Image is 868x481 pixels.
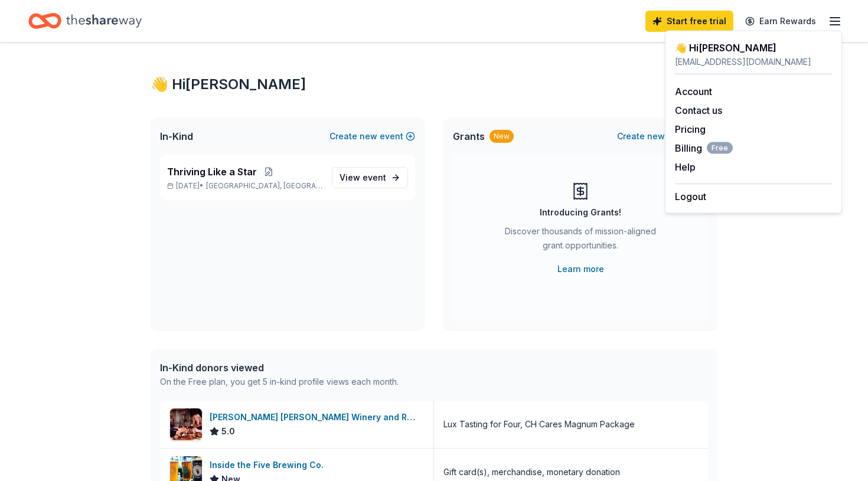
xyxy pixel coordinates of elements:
span: new [360,129,377,143]
button: Help [675,160,696,174]
a: View event [332,167,408,188]
span: [GEOGRAPHIC_DATA], [GEOGRAPHIC_DATA] [206,181,322,191]
a: Account [675,86,712,97]
a: Learn more [557,262,604,276]
div: 👋 Hi [PERSON_NAME] [675,41,832,55]
span: Free [707,142,733,154]
button: Logout [675,189,706,204]
div: Inside the Five Brewing Co. [210,458,328,472]
div: [EMAIL_ADDRESS][DOMAIN_NAME] [675,55,832,69]
a: Earn Rewards [738,11,823,32]
div: Lux Tasting for Four, CH Cares Magnum Package [443,417,635,431]
img: Image for Cooper's Hawk Winery and Restaurants [170,408,202,440]
a: Home [28,7,142,35]
span: Billing [675,141,733,155]
button: Createnewproject [617,129,708,143]
a: Start free trial [645,11,733,32]
div: In-Kind donors viewed [160,361,399,375]
span: In-Kind [160,129,193,143]
span: 5.0 [221,424,235,439]
button: BillingFree [675,141,733,155]
div: Introducing Grants! [540,205,621,220]
div: Discover thousands of mission-aligned grant opportunities. [500,224,661,257]
div: Gift card(s), merchandise, monetary donation [443,465,620,479]
p: [DATE] • [167,181,322,191]
a: Pricing [675,123,706,135]
button: Createnewevent [329,129,415,143]
div: New [490,130,514,143]
div: On the Free plan, you get 5 in-kind profile views each month. [160,375,399,389]
span: Thriving Like a Star [167,165,257,179]
span: new [647,129,665,143]
span: View [340,171,386,185]
button: Contact us [675,103,722,117]
div: [PERSON_NAME] [PERSON_NAME] Winery and Restaurants [210,410,424,424]
div: 👋 Hi [PERSON_NAME] [151,75,717,94]
span: event [363,172,386,182]
span: Grants [453,129,485,143]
